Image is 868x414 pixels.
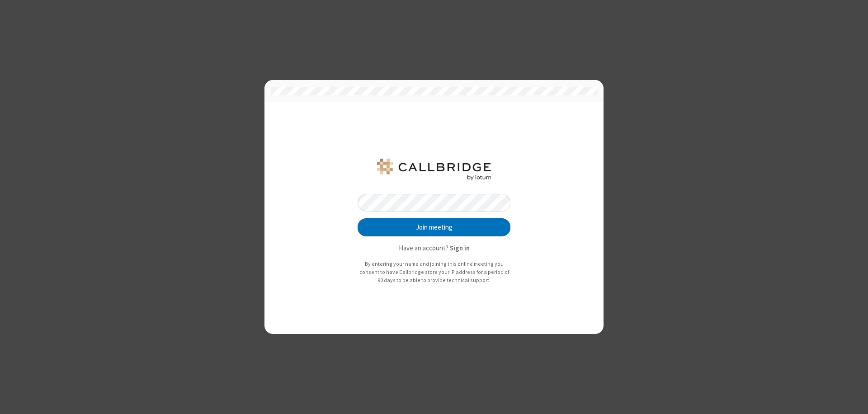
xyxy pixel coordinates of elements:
p: By entering your name and joining this online meeting you consent to have Callbridge store your I... [358,260,510,284]
img: QA Selenium DO NOT DELETE OR CHANGE [375,159,493,180]
button: Sign in [450,243,470,254]
p: Have an account? [358,243,510,254]
button: Join meeting [358,218,510,236]
strong: Sign in [450,244,470,252]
